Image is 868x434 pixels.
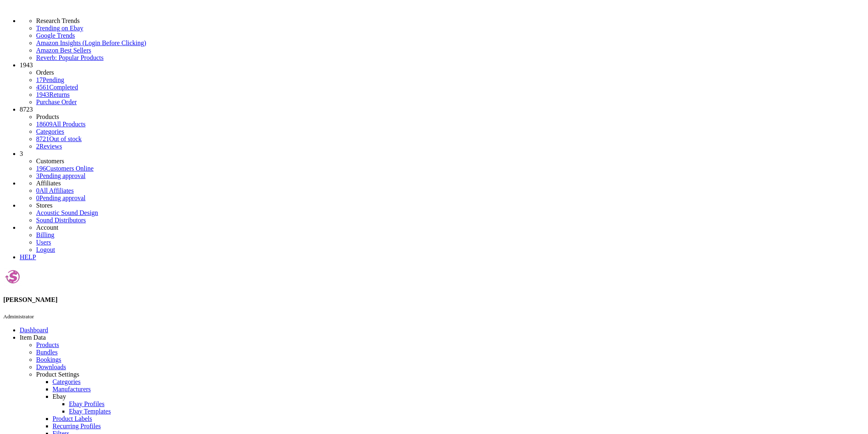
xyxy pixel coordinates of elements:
a: Products [36,341,59,348]
span: 1943 [36,91,49,98]
span: 4561 [36,84,49,91]
img: creinschmidt [3,267,22,286]
li: Orders [36,69,865,76]
span: 0 [36,194,39,201]
a: Dashboard [20,327,48,333]
a: Ebay Templates [69,408,111,415]
a: HELP [20,254,36,260]
span: 8723 [20,106,33,113]
a: Categories [53,378,80,385]
a: 18609All Products [36,121,85,128]
a: Downloads [36,363,66,370]
a: Amazon Best Sellers [36,47,865,54]
span: 3 [36,172,39,179]
a: 0Pending approval [36,194,85,201]
a: Manufacturers [53,386,91,393]
span: 1943 [20,62,33,69]
a: Bundles [36,349,57,356]
a: 2Reviews [36,143,62,150]
li: Research Trends [36,17,865,25]
li: Account [36,224,865,231]
span: 3 [20,150,23,157]
a: 3Pending approval [36,172,85,179]
a: 17Pending [36,76,865,84]
a: 8721Out of stock [36,135,82,142]
a: Users [36,239,51,246]
span: Item Data [20,334,46,341]
a: Sound Distributors [36,217,86,224]
a: 4561Completed [36,84,78,91]
span: 2 [36,143,39,150]
a: Reverb: Popular Products [36,54,865,62]
li: Customers [36,158,865,165]
a: Categories [36,128,64,135]
a: Google Trends [36,32,865,39]
span: 196 [36,165,46,172]
a: Ebay [53,393,66,400]
a: Product Labels [53,415,92,422]
li: Affiliates [36,180,865,187]
small: Administrator [3,313,34,320]
a: Amazon Insights (Login Before Clicking) [36,39,865,47]
h4: [PERSON_NAME] [3,296,865,304]
a: 0All Affiliates [36,187,74,194]
a: 1943Returns [36,91,70,98]
span: 8721 [36,135,49,142]
span: Product Settings [36,371,79,378]
a: Recurring Profiles [53,423,101,429]
span: 0 [36,187,39,194]
span: 17 [36,76,43,83]
a: Ebay Profiles [69,400,105,407]
a: Logout [36,246,55,253]
a: 196Customers Online [36,165,94,172]
li: Stores [36,202,865,209]
li: Products [36,113,865,121]
a: Bookings [36,356,61,363]
a: Purchase Order [36,98,77,105]
a: Trending on Ebay [36,25,865,32]
a: Billing [36,231,54,238]
span: 18609 [36,121,53,128]
a: Acoustic Sound Design [36,209,98,216]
